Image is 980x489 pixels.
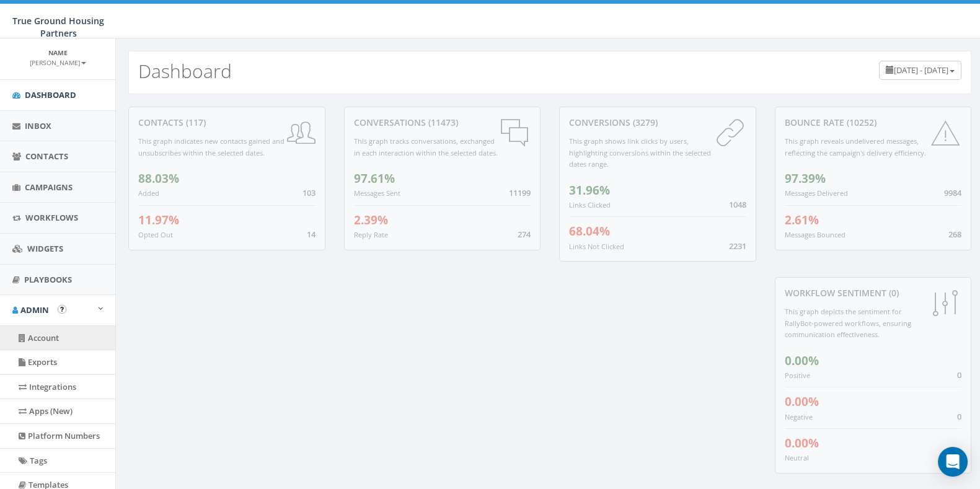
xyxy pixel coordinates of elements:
small: Negative [785,412,813,421]
span: 11199 [509,187,531,198]
span: 0 [957,411,961,422]
small: Messages Bounced [785,230,845,239]
div: conversions [569,117,746,129]
span: 9984 [944,187,961,198]
h2: Dashboard [138,61,232,81]
span: (117) [183,117,206,128]
span: [DATE] - [DATE] [894,64,948,76]
span: 68.04% [569,223,610,239]
span: 97.39% [785,170,826,187]
a: [PERSON_NAME] [30,56,86,68]
span: (10252) [844,117,876,128]
small: Name [48,48,68,57]
small: This graph tracks conversations, exchanged in each interaction within the selected dates. [354,136,498,157]
span: 0.00% [785,435,819,451]
small: Added [138,188,159,198]
span: True Ground Housing Partners [12,15,104,39]
span: 88.03% [138,170,179,187]
div: contacts [138,117,316,129]
div: Workflow Sentiment [785,287,962,299]
span: 1048 [729,199,746,210]
span: 0 [957,369,961,381]
small: This graph indicates new contacts gained and unsubscribes within the selected dates. [138,136,285,157]
span: (11473) [426,117,458,128]
div: Bounce Rate [785,117,962,129]
small: Opted Out [138,230,173,239]
small: This graph shows link clicks by users, highlighting conversions within the selected dates range. [569,136,711,169]
button: Open In-App Guide [58,305,66,314]
small: This graph reveals undelivered messages, reflecting the campaign's delivery efficiency. [785,136,926,157]
span: Playbooks [24,274,72,285]
span: 268 [948,229,961,240]
span: 2231 [729,240,746,252]
small: Reply Rate [354,230,388,239]
div: Open Intercom Messenger [938,447,968,477]
span: 2.61% [785,212,819,228]
span: 31.96% [569,182,610,198]
small: Links Not Clicked [569,242,624,251]
span: Widgets [27,243,63,254]
span: 274 [518,229,531,240]
span: Admin [20,304,49,315]
small: Links Clicked [569,200,611,209]
span: (0) [886,287,899,299]
small: Neutral [785,453,809,462]
span: Dashboard [25,89,76,100]
span: Workflows [25,212,78,223]
small: Positive [785,371,810,380]
small: [PERSON_NAME] [30,58,86,67]
span: 14 [307,229,316,240]
span: 11.97% [138,212,179,228]
small: Messages Delivered [785,188,848,198]
span: Contacts [25,151,68,162]
small: Messages Sent [354,188,400,198]
span: Campaigns [25,182,73,193]
span: Inbox [25,120,51,131]
span: 97.61% [354,170,395,187]
small: This graph depicts the sentiment for RallyBot-powered workflows, ensuring communication effective... [785,307,911,339]
span: 0.00% [785,394,819,410]
span: 0.00% [785,353,819,369]
div: conversations [354,117,531,129]
span: (3279) [630,117,658,128]
span: 103 [302,187,316,198]
span: 2.39% [354,212,388,228]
